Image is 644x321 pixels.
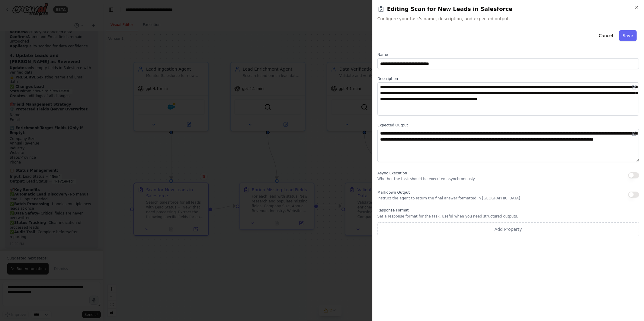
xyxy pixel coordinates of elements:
[631,84,638,91] button: Open in editor
[619,30,637,41] button: Save
[595,30,617,41] button: Cancel
[377,214,639,219] p: Set a response format for the task. Useful when you need structured outputs.
[377,16,639,22] span: Configure your task's name, description, and expected output.
[377,176,476,181] p: Whether the task should be executed asynchronously.
[377,196,520,201] p: Instruct the agent to return the final answer formatted in [GEOGRAPHIC_DATA]
[377,5,639,13] h2: Editing Scan for New Leads in Salesforce
[377,76,639,81] label: Description
[377,190,410,195] span: Markdown Output
[377,171,407,175] span: Async Execution
[377,123,639,128] label: Expected Output
[631,130,638,137] button: Open in editor
[377,208,639,213] label: Response Format
[377,52,639,57] label: Name
[377,222,639,236] button: Add Property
